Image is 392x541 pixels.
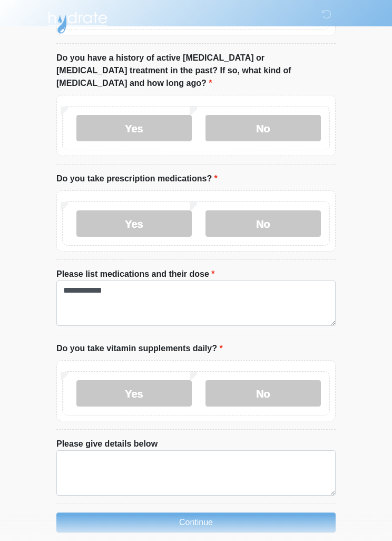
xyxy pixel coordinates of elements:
label: No [205,380,321,407]
label: Do you take prescription medications? [56,172,218,185]
label: No [205,210,321,237]
label: Please give details below [56,438,158,450]
label: Please list medications and their dose [56,268,215,281]
label: Yes [76,210,192,237]
label: Do you take vitamin supplements daily? [56,342,223,355]
button: Continue [56,513,336,533]
label: No [205,115,321,141]
label: Yes [76,380,192,407]
img: Hydrate IV Bar - Scottsdale Logo [46,8,109,34]
label: Yes [76,115,192,141]
label: Do you have a history of active [MEDICAL_DATA] or [MEDICAL_DATA] treatment in the past? If so, wh... [56,52,336,90]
